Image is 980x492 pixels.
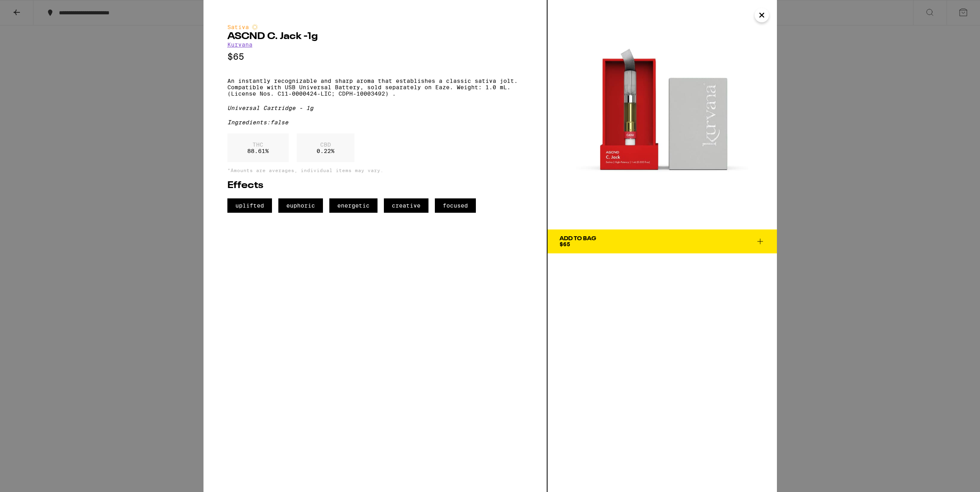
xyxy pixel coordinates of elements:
p: An instantly recognizable and sharp aroma that establishes a classic sativa jolt. Compatible with... [227,78,523,97]
p: *Amounts are averages, individual items may vary. [227,168,523,173]
h2: ASCND C. Jack -1g [227,32,523,41]
button: Close [755,8,769,22]
h2: Effects [227,181,523,190]
div: Add To Bag [559,236,596,241]
button: Add To Bag$65 [548,229,777,253]
span: focused [435,198,476,213]
div: 0.22 % [297,133,354,162]
p: THC [247,141,269,148]
span: uplifted [227,198,272,213]
span: energetic [329,198,378,213]
div: Universal Cartridge - 1g [227,105,523,111]
div: Ingredients: false [227,119,523,125]
span: creative [384,198,428,213]
p: CBD [317,141,334,148]
span: Hi. Need any help? [5,6,57,12]
span: $65 [559,241,570,247]
a: Kurvana [227,41,252,48]
p: $65 [227,52,523,62]
span: euphoric [278,198,323,213]
img: sativaColor.svg [252,24,258,30]
div: Sativa [227,24,523,30]
div: 88.61 % [227,133,289,162]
